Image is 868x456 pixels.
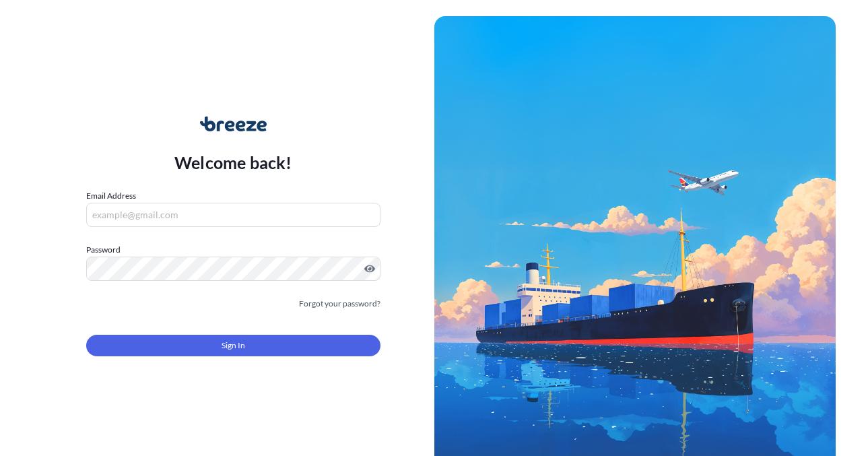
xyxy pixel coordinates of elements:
button: Show password [364,263,375,274]
label: Password [86,243,380,257]
a: Forgot your password? [299,297,380,311]
button: Sign In [86,335,380,356]
p: Welcome back! [174,152,292,173]
span: Sign In [222,339,245,352]
label: Email Address [86,189,136,203]
input: example@gmail.com [86,203,380,227]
